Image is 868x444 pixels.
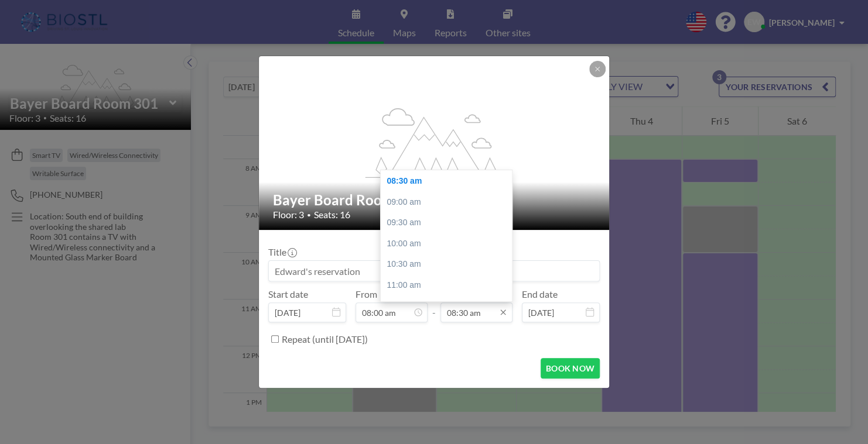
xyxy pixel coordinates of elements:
[282,333,368,345] label: Repeat (until [DATE])
[356,288,377,300] label: From
[381,275,518,296] div: 11:00 am
[307,211,311,219] span: •
[314,209,350,221] span: Seats: 16
[381,171,518,192] div: 08:30 am
[381,233,518,254] div: 10:00 am
[381,254,518,275] div: 10:30 am
[432,292,436,318] span: -
[381,192,518,213] div: 09:00 am
[273,191,596,209] h2: Bayer Board Room 301
[273,209,304,221] span: Floor: 3
[381,212,518,233] div: 09:30 am
[541,358,600,378] button: BOOK NOW
[268,288,308,300] label: Start date
[268,246,296,258] label: Title
[522,288,558,300] label: End date
[381,296,518,317] div: 11:30 am
[269,261,599,281] input: Edward's reservation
